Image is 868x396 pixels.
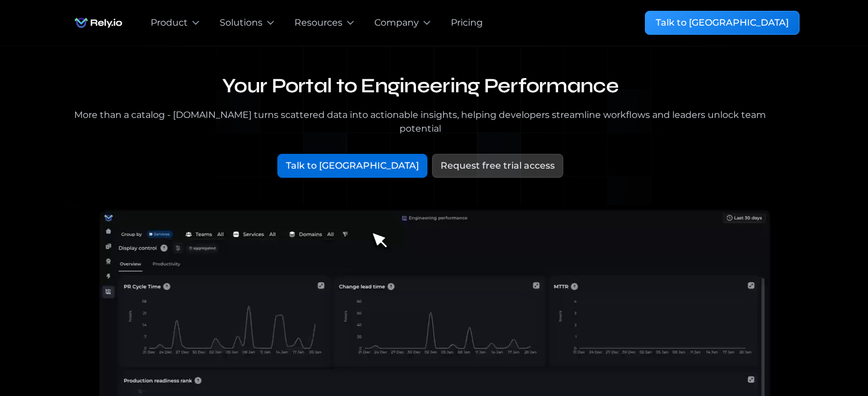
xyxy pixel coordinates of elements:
div: Talk to [GEOGRAPHIC_DATA] [286,159,419,173]
h1: Your Portal to Engineering Performance [69,74,772,99]
div: More than a catalog - [DOMAIN_NAME] turns scattered data into actionable insights, helping develo... [69,108,772,136]
a: Talk to [GEOGRAPHIC_DATA] [645,11,800,35]
div: Solutions [220,16,263,30]
a: Pricing [451,16,483,30]
a: home [69,11,128,34]
div: Talk to [GEOGRAPHIC_DATA] [656,16,789,30]
a: Request free trial access [432,154,563,178]
div: Company [374,16,419,30]
a: Talk to [GEOGRAPHIC_DATA] [277,154,427,178]
div: Resources [294,16,342,30]
div: Product [151,16,188,30]
div: Request free trial access [441,159,555,173]
img: Rely.io logo [69,11,128,34]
